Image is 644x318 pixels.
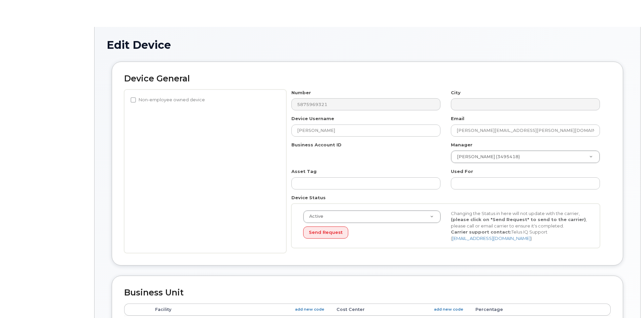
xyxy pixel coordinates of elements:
h2: Business Unit [124,288,611,297]
strong: Carrier support contact: [451,229,511,235]
label: Device Username [291,115,334,122]
label: Business Account ID [291,142,342,148]
th: Cost Center [330,304,469,316]
h1: Edit Device [107,39,628,51]
label: Number [291,90,311,96]
th: Percentage [469,304,559,316]
a: Active [303,211,440,223]
th: Facility [149,304,331,316]
label: Device Status [291,195,326,201]
span: [PERSON_NAME] (3495418) [453,154,520,160]
a: add new code [295,307,324,312]
label: City [451,90,461,96]
div: Changing the Status in here will not update with the carrier, , please call or email carrier to e... [446,210,594,242]
input: Non-employee owned device [131,97,136,103]
label: Email [451,115,464,122]
a: [PERSON_NAME] (3495418) [451,151,600,163]
strong: (please click on "Send Request" to send to the carrier) [451,217,586,222]
label: Non-employee owned device [131,96,205,104]
a: [EMAIL_ADDRESS][DOMAIN_NAME] [452,236,531,241]
a: add new code [434,307,463,312]
label: Asset Tag [291,168,317,175]
span: Active [305,213,323,219]
label: Used For [451,168,473,175]
h2: Device General [124,74,611,83]
label: Manager [451,142,472,148]
button: Send Request [303,226,348,239]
